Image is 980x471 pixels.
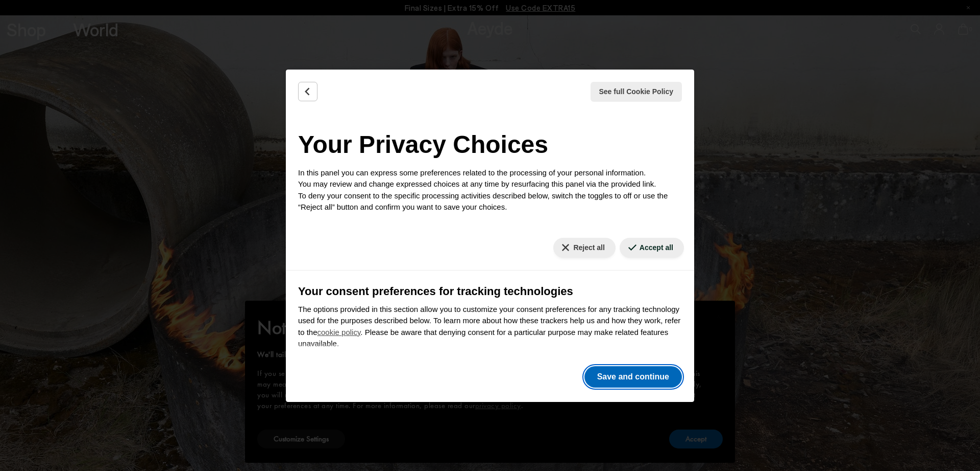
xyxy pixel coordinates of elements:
h2: Your Privacy Choices [298,126,682,163]
a: cookie policy - link opens in a new tab [317,328,361,337]
p: The options provided in this section allow you to customize your consent preferences for any trac... [298,304,682,350]
button: Save and continue [584,366,682,388]
button: Back [298,82,317,101]
span: See full Cookie Policy [599,86,674,97]
p: In this panel you can express some preferences related to the processing of your personal informa... [298,167,682,213]
button: Reject all [553,238,615,258]
button: See full Cookie Policy [591,82,682,102]
button: Accept all [620,238,684,258]
h3: Your consent preferences for tracking technologies [298,283,682,300]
